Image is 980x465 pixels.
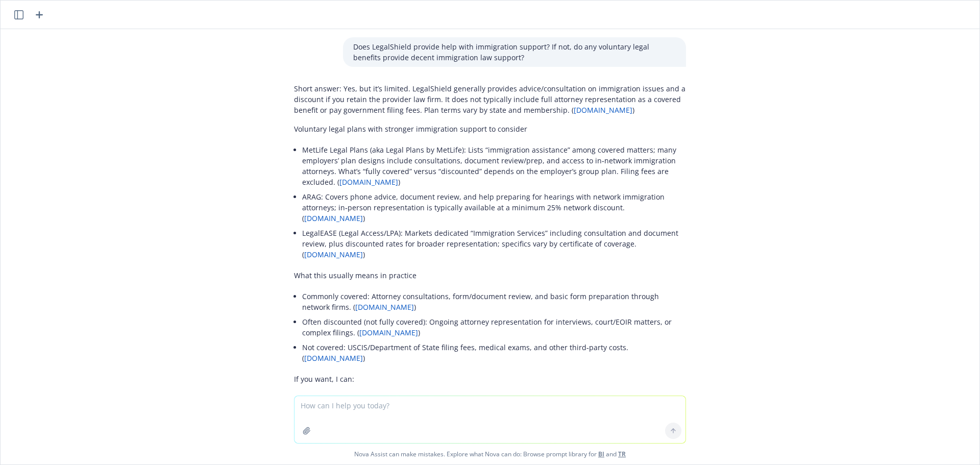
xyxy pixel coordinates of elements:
a: [DOMAIN_NAME] [304,213,363,223]
a: [DOMAIN_NAME] [304,353,363,363]
li: Not covered: USCIS/Department of State filing fees, medical exams, and other third‑party costs. ( ) [302,340,686,365]
p: Short answer: Yes, but it’s limited. LegalShield generally provides advice/consultation on immigr... [294,83,686,115]
a: [DOMAIN_NAME] [574,105,632,115]
p: If you want, I can: [294,374,686,384]
a: TR [618,450,626,458]
a: BI [598,450,604,458]
a: [DOMAIN_NAME] [339,177,398,187]
li: Commonly covered: Attorney consultations, form/document review, and basic form preparation throug... [302,289,686,314]
a: [DOMAIN_NAME] [304,250,363,259]
p: Does LegalShield provide help with immigration support? If not, do any voluntary legal benefits p... [353,41,676,63]
li: MetLife Legal Plans (aka Legal Plans by MetLife): Lists “immigration assistance” among covered ma... [302,142,686,189]
span: Nova Assist can make mistakes. Explore what Nova can do: Browse prompt library for and [5,444,975,464]
a: [DOMAIN_NAME] [355,302,414,312]
a: [DOMAIN_NAME] [359,328,418,337]
li: Compare MetLife, ARAG, LegalEASE, and LegalShield plan designs and pricing for your population. [302,393,686,407]
p: What this usually means in practice [294,270,686,281]
li: LegalEASE (Legal Access/LPA): Markets dedicated “Immigration Services” including consultation and... [302,226,686,262]
li: Often discounted (not fully covered): Ongoing attorney representation for interviews, court/EOIR ... [302,314,686,340]
li: ARAG: Covers phone advice, document review, and help preparing for hearings with network immigrat... [302,189,686,226]
p: Voluntary legal plans with stronger immigration support to consider [294,124,686,134]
